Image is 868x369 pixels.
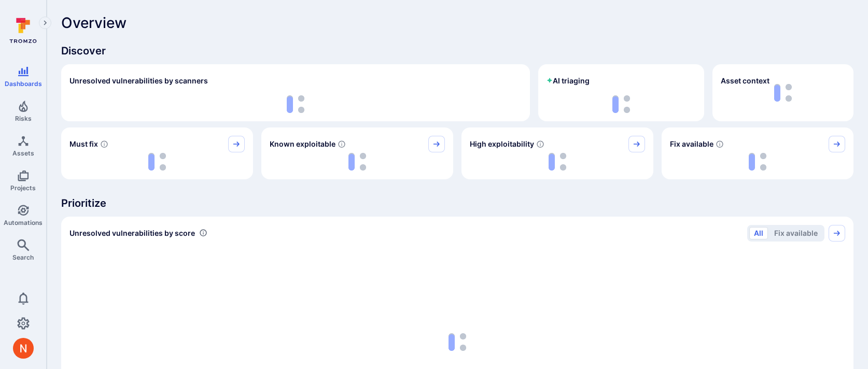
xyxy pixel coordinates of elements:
span: Discover [61,44,853,58]
img: Loading... [749,153,766,171]
img: Loading... [612,95,630,113]
div: loading spinner [470,152,645,171]
span: Must fix [69,139,98,149]
div: loading spinner [69,95,522,113]
button: Fix available [769,227,822,239]
div: Number of vulnerabilities in status 'Open' 'Triaged' and 'In process' grouped by score [199,228,207,238]
span: Search [12,253,34,261]
img: ACg8ocIprwjrgDQnDsNSk9Ghn5p5-B8DpAKWoJ5Gi9syOE4K59tr4Q=s96-c [13,338,34,359]
span: Known exploitable [270,139,335,149]
div: Neeren Patki [13,338,34,359]
svg: EPSS score ≥ 0.7 [536,140,544,148]
div: loading spinner [670,152,845,171]
span: Unresolved vulnerabilities by score [69,228,195,238]
h2: Unresolved vulnerabilities by scanners [69,76,208,86]
span: Prioritize [61,196,853,210]
img: Loading... [148,153,166,171]
span: Projects [10,184,36,192]
span: Fix available [670,139,713,149]
span: Automations [4,219,43,226]
img: Loading... [287,95,304,113]
span: Assets [12,149,34,157]
div: loading spinner [547,95,696,113]
span: Asset context [721,76,769,86]
svg: Vulnerabilities with fix available [716,140,724,148]
button: All [749,227,768,239]
div: Fix available [662,127,853,179]
span: High exploitability [470,139,534,149]
div: loading spinner [69,152,245,171]
img: Loading... [348,153,366,171]
img: Loading... [549,153,566,171]
img: Loading... [449,333,466,351]
span: Overview [61,15,127,31]
svg: Confirmed exploitable by KEV [338,140,346,148]
button: Expand navigation menu [39,17,51,29]
h2: AI triaging [547,76,590,86]
div: Known exploitable [261,127,453,179]
div: loading spinner [270,152,445,171]
span: Dashboards [5,80,42,88]
svg: Risk score >=40 , missed SLA [100,140,108,148]
i: Expand navigation menu [41,19,49,27]
div: High exploitability [461,127,653,179]
div: Must fix [61,127,253,179]
span: Risks [15,115,32,122]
